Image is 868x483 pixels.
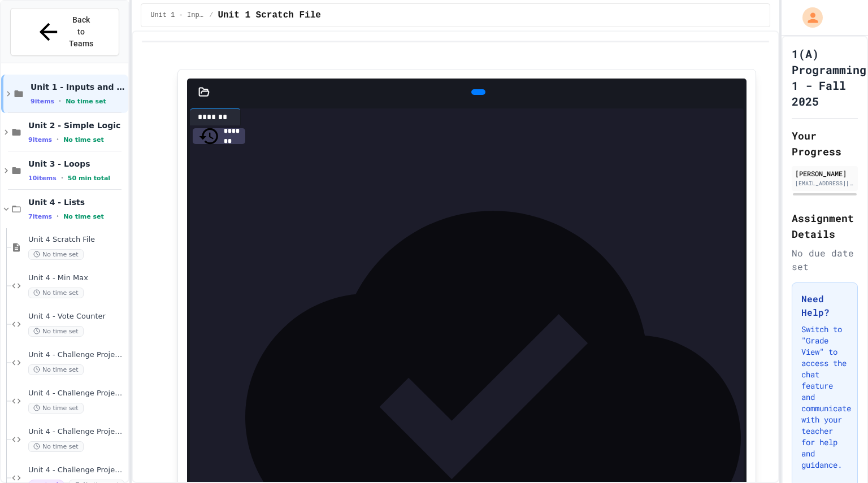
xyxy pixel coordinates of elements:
span: Unit 1 Scratch File [218,8,320,22]
span: Unit 1 - Inputs and Numbers [31,82,126,92]
span: Unit 3 - Loops [28,159,126,169]
span: Back to Teams [68,14,95,50]
div: [PERSON_NAME] [795,168,854,179]
span: No time set [66,98,106,105]
span: No time set [28,403,84,414]
span: 7 items [28,213,52,220]
span: 10 items [28,175,57,182]
span: No time set [28,249,84,260]
span: Unit 2 - Simple Logic [28,120,126,130]
span: Unit 4 - Lists [28,197,126,207]
button: Back to Teams [10,8,119,56]
span: No time set [63,213,104,220]
h2: Assignment Details [792,210,858,242]
span: Unit 4 - Challenge Project - Gimkit random name generator [28,350,126,360]
span: No time set [63,136,104,143]
span: • [57,135,59,144]
span: Unit 4 - Min Max [28,273,126,283]
h2: Your Progress [792,128,858,159]
span: 9 items [28,136,52,143]
span: • [57,212,59,221]
span: Unit 4 - Challenge Projects - Quizlet - Even groups [28,389,126,398]
h3: Need Help? [801,292,848,319]
h1: 1(A) Programming 1 - Fall 2025 [792,46,866,109]
span: Unit 4 - Vote Counter [28,312,126,321]
span: 9 items [31,98,54,105]
div: My Account [791,5,826,31]
span: No time set [28,364,84,375]
span: No time set [28,288,84,298]
p: Switch to "Grade View" to access the chat feature and communicate with your teacher for help and ... [801,324,848,471]
span: No time set [28,326,84,337]
div: [EMAIL_ADDRESS][DOMAIN_NAME] [795,179,854,188]
span: Unit 1 - Inputs and Numbers [150,11,205,20]
span: 50 min total [68,175,110,182]
div: No due date set [792,246,858,273]
span: Unit 4 Scratch File [28,235,126,245]
span: Unit 4 - Challenge Project - Python Word Counter [28,427,126,437]
span: Unit 4 - Challenge Project - Grade Calculator [28,465,126,475]
span: No time set [28,441,84,452]
span: / [209,11,213,20]
span: • [59,97,61,106]
span: • [61,173,63,182]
